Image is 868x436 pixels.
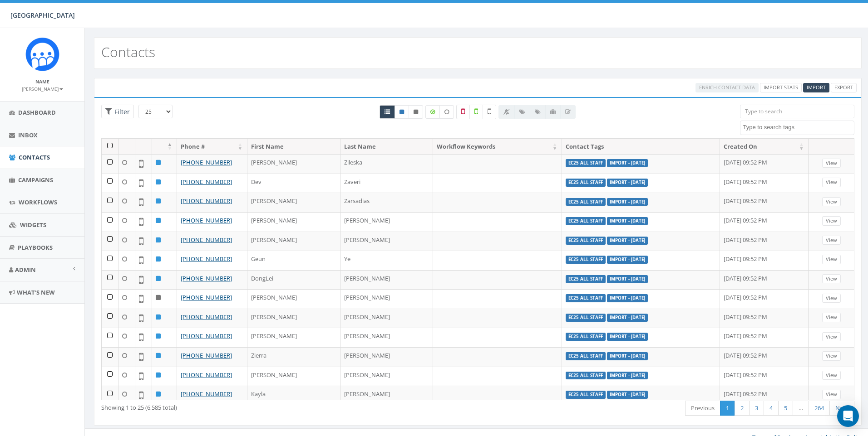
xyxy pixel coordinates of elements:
a: Active [395,105,409,119]
td: [PERSON_NAME] [340,232,434,251]
td: [DATE] 09:52 PM [720,232,809,251]
a: [PHONE_NUMBER] [181,371,232,379]
td: [PERSON_NAME] [247,309,340,328]
a: Import [803,83,829,92]
td: [PERSON_NAME] [340,270,434,290]
span: Inbox [18,131,38,139]
label: Import - [DATE] [607,159,648,167]
span: Filter [112,107,130,116]
td: [DATE] 09:52 PM [720,212,809,232]
label: EC25 ALL STAFF [566,179,606,187]
label: Import - [DATE] [607,275,648,283]
input: Type to search [740,105,854,118]
td: [PERSON_NAME] [340,309,434,328]
td: [DATE] 09:52 PM [720,367,809,386]
td: [PERSON_NAME] [247,193,340,212]
label: Data Enriched [425,105,440,119]
h2: Contacts [101,44,155,59]
a: All contacts [380,105,395,119]
span: What's New [17,288,55,296]
td: [PERSON_NAME] [340,328,434,347]
a: View [822,351,841,361]
label: EC25 ALL STAFF [566,333,606,341]
span: CSV files only [807,84,826,91]
td: [PERSON_NAME] [247,154,340,174]
td: Zaveri [340,174,434,193]
label: EC25 ALL STAFF [566,217,606,225]
td: [PERSON_NAME] [340,367,434,386]
a: 1 [720,401,735,416]
a: 4 [764,401,779,416]
label: EC25 ALL STAFF [566,391,606,399]
label: Import - [DATE] [607,256,648,264]
a: View [822,197,841,207]
span: Advance Filter [101,105,134,119]
a: [PHONE_NUMBER] [181,197,232,205]
td: Zarsadias [340,193,434,212]
a: [PHONE_NUMBER] [181,178,232,186]
a: Export [831,83,857,92]
td: [PERSON_NAME] [247,212,340,232]
td: [PERSON_NAME] [340,386,434,405]
label: EC25 ALL STAFF [566,372,606,380]
td: Geun [247,251,340,270]
a: 264 [809,401,830,416]
label: EC25 ALL STAFF [566,352,606,360]
td: [DATE] 09:52 PM [720,154,809,174]
label: Import - [DATE] [607,198,648,206]
label: Import - [DATE] [607,237,648,245]
i: This phone number is unsubscribed and has opted-out of all texts. [414,109,418,115]
label: Not a Mobile [456,105,470,119]
i: This phone number is subscribed and will receive texts. [399,109,404,115]
td: Kayla [247,386,340,405]
a: [PHONE_NUMBER] [181,293,232,301]
td: DongLei [247,270,340,290]
span: Contacts [19,153,50,161]
a: 2 [735,401,750,416]
a: View [822,294,841,303]
span: Admin [15,266,36,274]
a: [PHONE_NUMBER] [181,390,232,398]
a: [PHONE_NUMBER] [181,216,232,224]
a: Import Stats [760,83,802,92]
td: [PERSON_NAME] [340,289,434,309]
label: Import - [DATE] [607,372,648,380]
a: View [822,178,841,187]
div: Open Intercom Messenger [837,405,859,427]
a: [PHONE_NUMBER] [181,313,232,321]
td: [DATE] 09:52 PM [720,347,809,367]
label: Import - [DATE] [607,333,648,341]
a: … [793,401,809,416]
td: [DATE] 09:52 PM [720,251,809,270]
th: Phone #: activate to sort column ascending [177,139,247,155]
td: [PERSON_NAME] [247,367,340,386]
td: [DATE] 09:52 PM [720,309,809,328]
label: Import - [DATE] [607,294,648,302]
td: [DATE] 09:52 PM [720,386,809,405]
td: [DATE] 09:52 PM [720,193,809,212]
label: Import - [DATE] [607,217,648,225]
a: View [822,371,841,380]
span: [GEOGRAPHIC_DATA] [10,11,75,19]
a: View [822,313,841,322]
td: [PERSON_NAME] [247,289,340,309]
td: [PERSON_NAME] [340,212,434,232]
th: First Name [247,139,340,155]
td: [DATE] 09:52 PM [720,328,809,347]
label: EC25 ALL STAFF [566,256,606,264]
label: Import - [DATE] [607,352,648,360]
div: Showing 1 to 25 (6,585 total) [101,400,407,412]
th: Created On: activate to sort column ascending [720,139,809,155]
span: Playbooks [18,243,53,252]
label: Import - [DATE] [607,391,648,399]
td: [PERSON_NAME] [247,232,340,251]
textarea: Search [743,123,853,131]
a: [PHONE_NUMBER] [181,158,232,166]
label: EC25 ALL STAFF [566,314,606,322]
td: Zierra [247,347,340,367]
a: View [822,274,841,284]
label: Import - [DATE] [607,179,648,187]
a: 5 [778,401,793,416]
a: View [822,390,841,399]
a: View [822,216,841,226]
